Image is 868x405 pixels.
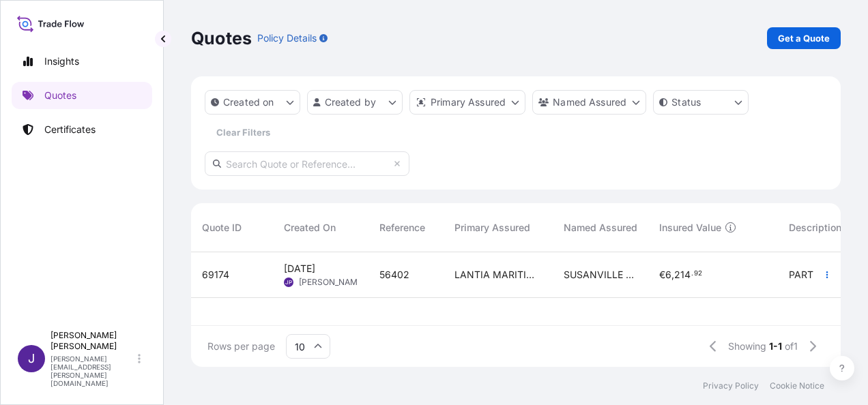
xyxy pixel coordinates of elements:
[671,95,701,109] p: Status
[44,55,79,68] p: Insights
[659,221,721,235] span: Insured Value
[653,90,749,115] button: certificateStatus Filter options
[454,268,542,282] span: LANTIA MARITIMA S.L.
[216,125,270,139] p: Clear Filters
[44,123,96,136] p: Certificates
[728,340,766,353] span: Showing
[50,330,135,352] p: [PERSON_NAME] [PERSON_NAME]
[12,82,152,109] a: Quotes
[12,116,152,143] a: Certificates
[553,95,626,109] p: Named Assured
[205,121,281,143] button: Clear Filters
[532,90,646,115] button: cargoOwner Filter options
[659,270,665,280] span: €
[691,271,693,276] span: .
[379,268,409,282] span: 56402
[202,268,229,282] span: 69174
[769,340,782,353] span: 1-1
[325,95,377,109] p: Created by
[205,90,300,115] button: createdOn Filter options
[307,90,403,115] button: createdBy Filter options
[223,95,274,109] p: Created on
[703,380,759,391] a: Privacy Policy
[564,221,637,235] span: Named Assured
[257,31,317,45] p: Policy Details
[694,271,702,276] span: 92
[770,380,824,391] a: Cookie Notice
[665,270,671,280] span: 6
[44,89,76,102] p: Quotes
[454,221,530,235] span: Primary Assured
[564,268,637,282] span: SUSANVILLE HOLDING CORP [STREET_ADDRESS][PERSON_NAME]
[299,277,365,288] span: [PERSON_NAME]
[785,340,798,353] span: of 1
[674,270,691,280] span: 214
[12,48,152,75] a: Insights
[767,27,841,49] a: Get a Quote
[28,352,35,365] span: J
[207,340,275,353] span: Rows per page
[409,90,525,115] button: distributor Filter options
[431,95,506,109] p: Primary Assured
[778,31,830,45] p: Get a Quote
[379,221,425,235] span: Reference
[284,221,336,235] span: Created On
[284,262,315,275] span: [DATE]
[285,275,292,289] span: JP
[50,355,135,387] p: [PERSON_NAME][EMAIL_ADDRESS][PERSON_NAME][DOMAIN_NAME]
[191,27,252,49] p: Quotes
[205,151,409,176] input: Search Quote or Reference...
[202,221,242,235] span: Quote ID
[671,270,674,280] span: ,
